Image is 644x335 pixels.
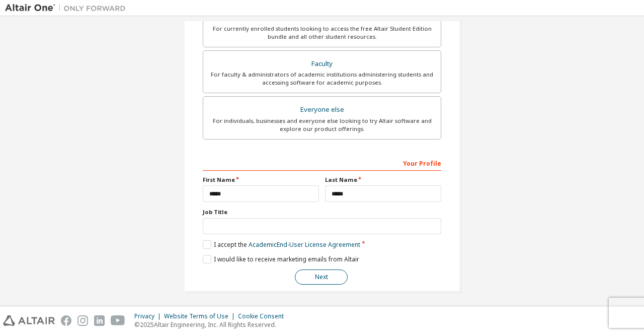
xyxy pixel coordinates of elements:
div: Your Profile [203,155,441,171]
div: For currently enrolled students looking to access the free Altair Student Edition bundle and all ... [209,25,435,41]
img: youtube.svg [111,315,125,326]
div: For faculty & administrators of academic institutions administering students and accessing softwa... [209,71,435,87]
div: Everyone else [209,103,435,117]
label: First Name [203,176,319,184]
div: Privacy [134,312,164,320]
div: Faculty [209,57,435,71]
div: Website Terms of Use [164,312,238,320]
div: Cookie Consent [238,312,290,320]
img: linkedin.svg [94,315,105,326]
img: instagram.svg [77,315,88,326]
label: I accept the [203,240,360,249]
button: Next [295,270,348,285]
label: Last Name [325,176,441,184]
label: Job Title [203,208,441,216]
img: altair_logo.svg [3,315,55,326]
a: Academic End-User License Agreement [249,240,360,249]
div: For individuals, businesses and everyone else looking to try Altair software and explore our prod... [209,117,435,133]
img: facebook.svg [61,315,71,326]
img: Altair One [5,3,131,13]
p: © 2025 Altair Engineering, Inc. All Rights Reserved. [134,320,290,329]
label: I would like to receive marketing emails from Altair [203,255,359,263]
